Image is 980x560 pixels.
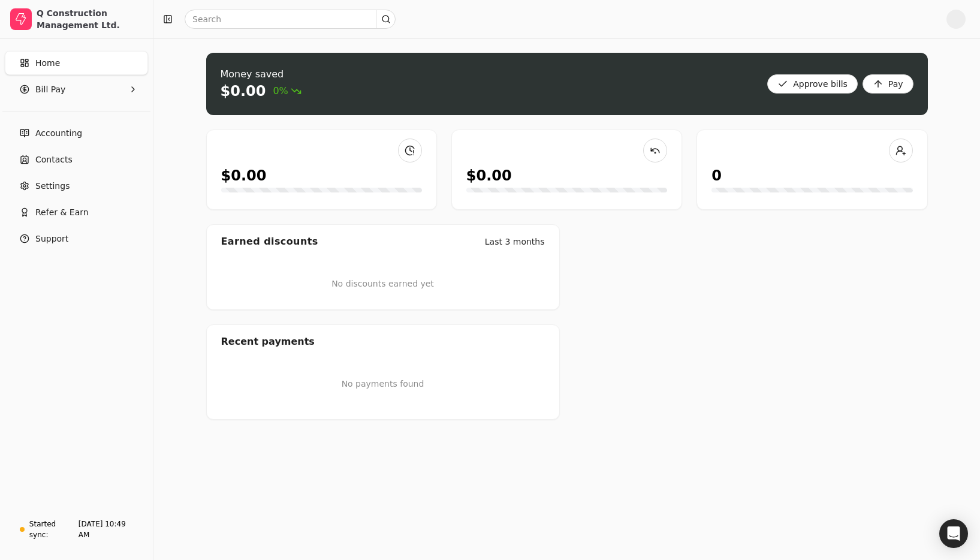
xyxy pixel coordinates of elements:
div: $0.00 [466,165,512,186]
input: Search [185,10,396,29]
div: Last 3 months [485,236,545,248]
span: 0% [273,84,301,98]
a: Settings [5,174,148,198]
div: [DATE] 10:49 AM [79,519,138,540]
button: Approve bills [767,74,858,94]
span: Contacts [35,153,73,166]
div: Open Intercom Messenger [939,519,968,548]
div: Started sync: [29,519,76,540]
a: Accounting [5,121,148,145]
button: Support [5,227,148,251]
div: Recent payments [207,325,559,359]
div: Money saved [221,67,301,82]
div: 0 [711,165,722,186]
a: Home [5,51,148,75]
div: $0.00 [221,165,267,186]
span: Support [35,233,68,245]
a: Contacts [5,147,148,171]
span: Settings [35,180,70,192]
button: Refer & Earn [5,200,148,224]
div: Q Construction Management Ltd. [37,7,143,31]
span: Home [35,57,60,70]
span: Refer & Earn [35,206,89,219]
button: Bill Pay [5,77,148,101]
span: Bill Pay [35,83,65,96]
div: Earned discounts [221,234,318,249]
p: No payments found [221,378,545,390]
span: Accounting [35,127,82,140]
div: No discounts earned yet [331,258,434,309]
button: Pay [863,74,913,94]
div: $0.00 [221,82,266,101]
a: Started sync:[DATE] 10:49 AM [5,513,148,546]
